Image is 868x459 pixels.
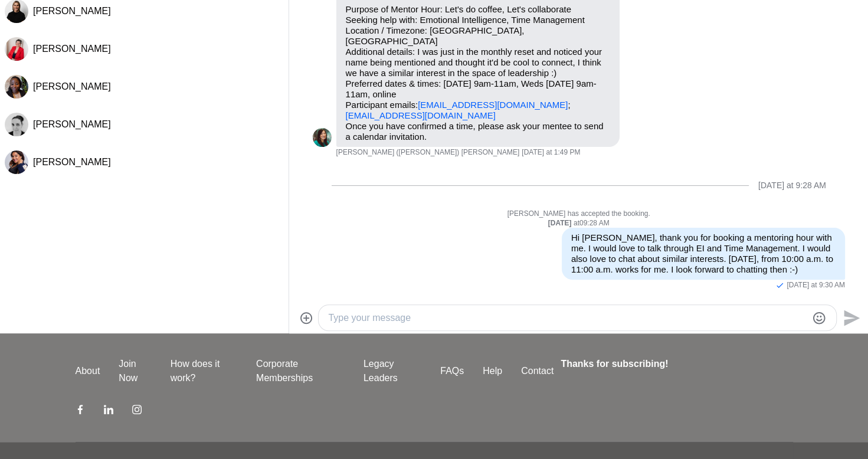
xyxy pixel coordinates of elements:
a: [EMAIL_ADDRESS][DOMAIN_NAME] [418,100,568,110]
div: Erin [5,113,28,136]
p: Once you have confirmed a time, please ask your mentee to send a calendar invitation. [346,121,610,142]
a: Corporate Memberships [247,357,354,385]
div: Getrude Mereki [5,75,28,99]
a: LinkedIn [104,404,113,418]
img: G [5,75,28,99]
p: Purpose of Mentor Hour: Let's do coffee, Let's collaborate Seeking help with: Emotional Intellige... [346,4,610,121]
span: [PERSON_NAME] [33,6,111,16]
a: FAQs [431,364,473,378]
span: [PERSON_NAME] [33,81,111,91]
a: [EMAIL_ADDRESS][DOMAIN_NAME] [346,110,496,120]
span: [PERSON_NAME] ([PERSON_NAME]) [PERSON_NAME] [336,148,520,158]
div: [DATE] at 9:28 AM [758,181,826,191]
a: How does it work? [161,357,247,385]
button: Emoji picker [812,311,826,325]
div: Richa Joshi [5,150,28,174]
a: Instagram [132,404,142,418]
a: Help [473,364,512,378]
a: Join Now [109,357,161,385]
a: About [66,364,110,378]
a: Contact [512,364,563,378]
img: E [5,113,28,136]
strong: [DATE] [548,219,574,227]
textarea: Type your message [328,311,807,325]
span: [PERSON_NAME] [33,44,111,54]
div: Kat Milner [5,37,28,61]
a: Legacy Leaders [354,357,431,385]
h4: Thanks for subscribing! [561,357,785,371]
img: R [5,150,28,174]
span: [PERSON_NAME] [33,157,111,167]
div: Amy (Nhan) Leong [313,128,332,147]
time: 2025-10-02T23:30:50.895Z [787,281,844,290]
span: [PERSON_NAME] [33,119,111,129]
img: A [313,128,332,147]
img: K [5,37,28,61]
button: Send [837,304,863,331]
time: 2025-10-01T03:49:23.015Z [522,148,580,158]
a: Facebook [76,404,85,418]
p: Hi [PERSON_NAME], thank you for booking a mentoring hour with me. I would love to talk through EI... [571,232,836,275]
p: [PERSON_NAME] has accepted the booking. [313,209,845,219]
div: at 09:28 AM [313,219,845,228]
